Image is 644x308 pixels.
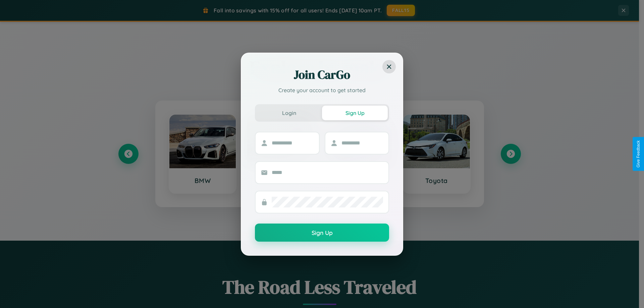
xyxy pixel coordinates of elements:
button: Sign Up [322,106,388,120]
div: Give Feedback [636,140,641,168]
button: Sign Up [255,224,389,242]
button: Login [256,106,322,120]
p: Create your account to get started [255,86,389,94]
h2: Join CarGo [255,67,389,83]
